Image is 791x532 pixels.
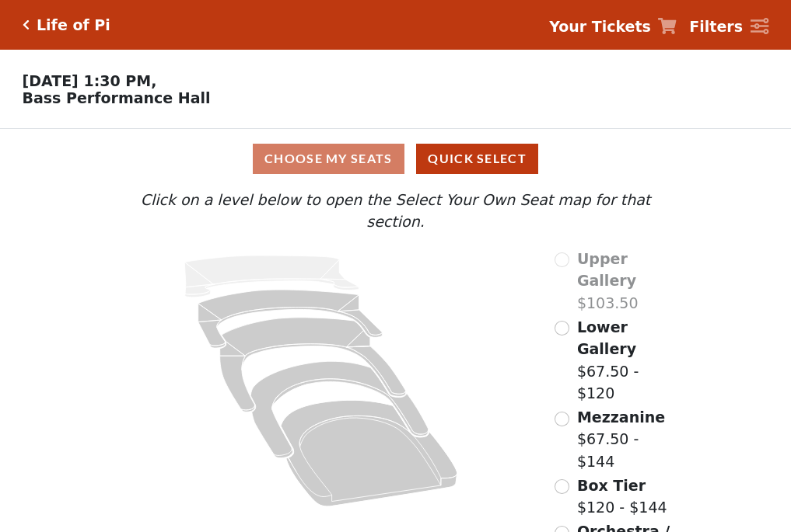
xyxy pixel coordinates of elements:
label: $103.50 [577,248,681,315]
span: Mezzanine [577,409,665,426]
a: Click here to go back to filters [23,19,30,30]
p: Click on a level below to open the Select Your Own Seat map for that section. [110,189,681,233]
strong: Your Tickets [549,18,651,35]
path: Lower Gallery - Seats Available: 90 [198,290,383,348]
label: $67.50 - $120 [577,316,681,405]
button: Quick Select [416,144,538,174]
label: $120 - $144 [577,475,667,519]
path: Orchestra / Parterre Circle - Seats Available: 25 [282,400,458,506]
label: $67.50 - $144 [577,406,681,473]
span: Box Tier [577,477,646,494]
a: Your Tickets [549,16,677,38]
a: Filters [689,16,768,38]
strong: Filters [689,18,743,35]
h5: Life of Pi [37,16,110,34]
span: Upper Gallery [577,250,636,290]
span: Lower Gallery [577,318,636,358]
path: Upper Gallery - Seats Available: 0 [185,256,359,297]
